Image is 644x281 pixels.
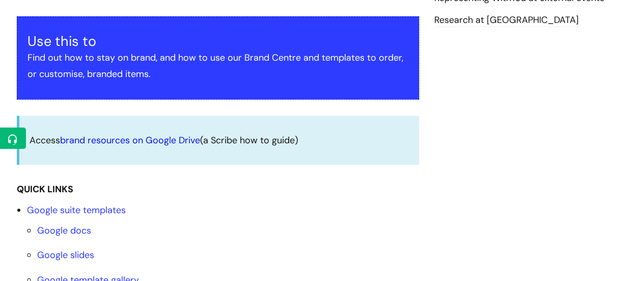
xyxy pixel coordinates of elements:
a: Google docs [37,224,91,237]
a: brand resources on Google Drive [60,134,200,146]
p: Access (a Scribe how to guide) [30,132,409,148]
a: Google slides [37,249,94,261]
a: Research at [GEOGRAPHIC_DATA] [434,14,579,27]
p: Find out how to stay on brand, and how to use our Brand Centre and templates to order, or customi... [27,49,408,83]
strong: QUICK LINKS [17,183,73,195]
h3: Use this to [27,33,408,49]
a: Google suite templates [27,204,126,216]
